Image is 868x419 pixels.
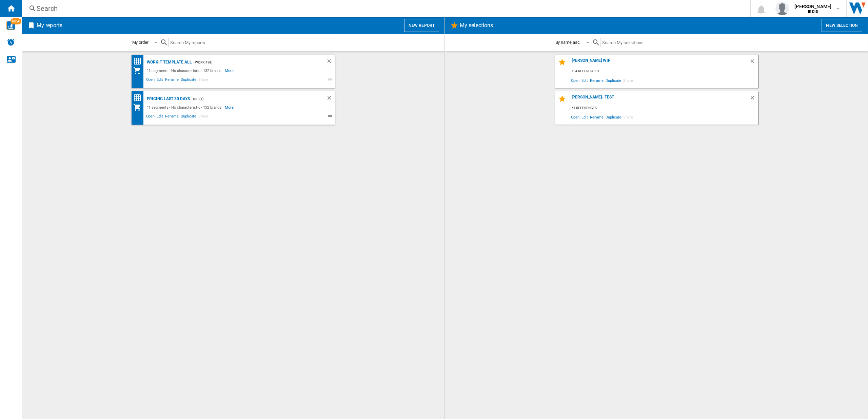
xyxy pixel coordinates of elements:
span: Edit [156,113,164,121]
div: 11 segments - No characteristic - 132 brands [145,67,225,75]
span: Open [145,113,156,121]
span: Duplicate [180,76,197,85]
span: Edit [580,76,589,85]
span: Edit [156,76,164,85]
div: Workit Template All [145,58,192,67]
span: Rename [589,112,605,122]
span: Rename [164,113,180,121]
div: - Workit (8) [192,58,313,67]
span: NEW [11,18,21,24]
input: Search My selections [600,38,758,47]
span: Rename [164,76,180,85]
h2: My reports [35,19,64,32]
div: Delete [749,95,758,104]
span: More [225,67,235,75]
div: Delete [749,58,758,67]
div: Pricing Last 30 days [145,95,190,103]
div: My Assortment [133,67,145,75]
div: 154 references [570,67,758,76]
span: Open [145,76,156,85]
div: 54 references [570,104,758,112]
div: My order [132,40,149,45]
div: By name asc. [555,40,581,45]
span: Duplicate [605,76,622,85]
div: [PERSON_NAME]- Test [570,95,749,104]
span: Duplicate [605,112,622,122]
h2: My selections [458,19,494,32]
img: profile.jpg [775,2,789,15]
span: Share [197,76,209,85]
span: Share [622,112,634,122]
div: Delete [326,58,335,67]
div: Delete [326,95,335,103]
span: [PERSON_NAME] [794,3,831,10]
span: Duplicate [180,113,197,121]
img: wise-card.svg [6,21,15,30]
span: Share [197,113,209,121]
button: New selection [822,19,862,32]
div: Price Matrix [133,94,145,102]
div: My Assortment [133,103,145,111]
span: Rename [589,76,605,85]
div: Price Matrix [133,57,145,66]
img: alerts-logo.svg [7,38,15,46]
div: [PERSON_NAME] WIP [570,58,749,67]
div: - DID (1) [190,95,313,103]
div: 11 segments - No characteristic - 132 brands [145,103,225,111]
input: Search My reports [168,38,335,47]
button: New report [404,19,439,32]
span: Edit [580,112,589,122]
span: More [225,103,235,111]
b: IE DID [808,10,818,14]
span: Share [622,76,634,85]
span: Open [570,112,581,122]
div: Search [37,4,732,13]
span: Open [570,76,581,85]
